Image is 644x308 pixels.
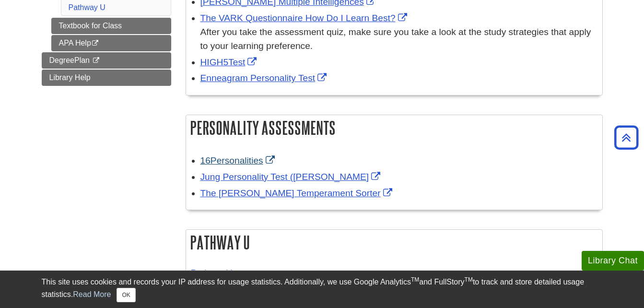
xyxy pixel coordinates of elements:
i: This link opens in a new window [91,40,99,47]
a: Link opens in new window [200,172,383,182]
button: Library Chat [582,251,644,271]
a: Link opens in new window [200,155,277,166]
a: Link opens in new window [200,73,329,83]
div: After you take the assessment quiz, make sure you take a look at the study strategies that apply ... [200,25,597,53]
a: Pathway U [69,3,105,12]
a: Library Help [42,70,171,86]
a: Textbook for Class [51,18,171,34]
a: Read More [73,290,111,298]
h2: Pathway U [186,230,602,255]
i: This link opens in a new window [92,58,100,64]
sup: TM [465,276,473,283]
a: APA Help [51,35,171,51]
div: an online predictive guidance platform connecting you to your greatest sense of purpose as you ma... [191,266,597,308]
sup: TM [411,276,419,283]
a: DegreePlan [42,52,171,69]
button: Close [117,288,135,302]
div: This site uses cookies and records your IP address for usage statistics. Additionally, we use Goo... [42,276,603,302]
span: DegreePlan [49,56,90,64]
h2: Personality Assessments [186,115,602,141]
a: Link opens in new window [200,188,395,198]
a: PathwayU [191,268,233,278]
a: Link opens in new window [200,57,259,67]
span: Library Help [49,73,91,82]
a: Back to Top [611,131,642,144]
a: Link opens in new window [200,13,410,23]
